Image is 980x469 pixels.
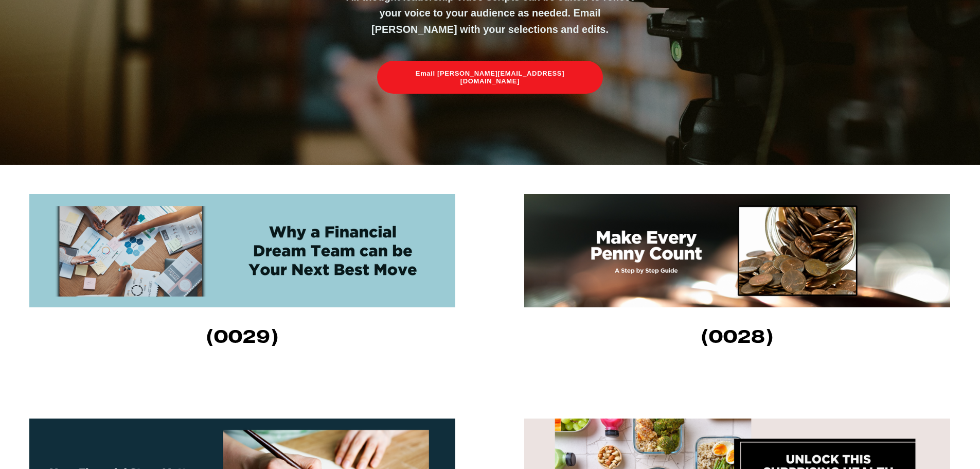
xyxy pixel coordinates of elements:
img: Why a Financial Dream Team can be Your Next Best Move (0029) Building a financial team can be sig... [29,194,455,307]
img: Make Every Penny Count: A Step-by-Step Guide! (0028) In my opinion, setting smart financial goals... [524,194,950,307]
strong: (0028) [701,324,774,348]
strong: (0029) [206,324,279,348]
a: Email [PERSON_NAME][EMAIL_ADDRESS][DOMAIN_NAME] [377,61,603,94]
